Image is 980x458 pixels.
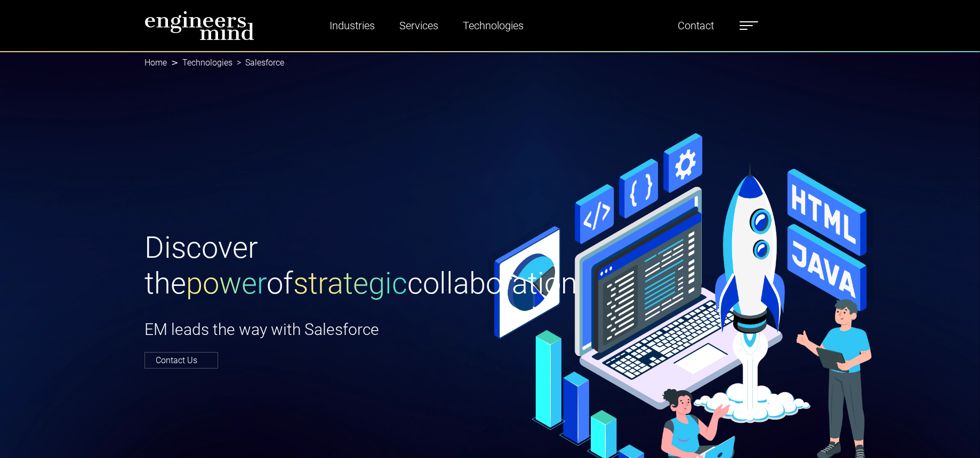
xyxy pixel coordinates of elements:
li: Salesforce [232,56,284,69]
a: Contact Us [144,352,218,369]
a: Home [144,58,167,68]
nav: breadcrumb [144,51,836,75]
p: EM leads the way with Salesforce [144,317,484,341]
span: strategic [293,266,407,301]
img: logo [144,11,254,40]
a: Services [395,13,443,38]
a: Technologies [459,13,528,38]
a: Contact [673,13,718,38]
h1: Discover the of collaboration [144,230,484,301]
a: Industries [325,13,379,38]
a: Technologies [182,58,232,68]
span: power [186,266,267,301]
